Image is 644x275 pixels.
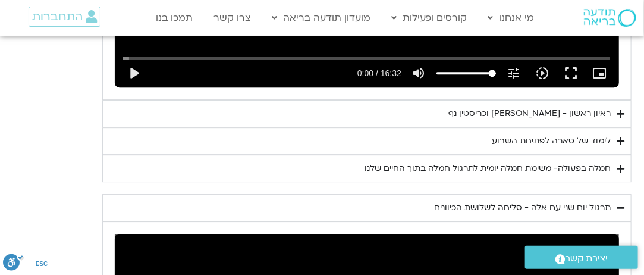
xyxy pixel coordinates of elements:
a: מועדון תודעה בריאה [266,7,376,29]
div: ראיון ראשון - [PERSON_NAME] וכריסטין נף [449,107,611,121]
a: התחברות [29,7,100,27]
div: חמלה בפעולה- משימת חמלה יומית לתרגול חמלה בתוך החיים שלנו [365,161,611,176]
a: תמכו בנו [150,7,199,29]
span: יצירת קשר [566,251,608,267]
summary: ראיון ראשון - [PERSON_NAME] וכריסטין נף [102,100,632,127]
summary: חמלה בפעולה- משימת חמלה יומית לתרגול חמלה בתוך החיים שלנו [102,155,632,182]
summary: לימוד של טארה לפתיחת השבוע [102,127,632,155]
div: לימוד של טארה לפתיחת השבוע [492,134,611,148]
a: קורסים ופעילות [385,7,473,29]
summary: תרגול יום שני עם אלה - סליחה לשלושת הכיוונים [102,194,632,221]
a: צרו קשר [208,7,257,29]
span: התחברות [32,10,83,23]
a: יצירת קשר [525,246,638,269]
img: תודעה בריאה [584,9,636,27]
div: תרגול יום שני עם אלה - סליחה לשלושת הכיוונים [435,201,611,215]
a: מי אנחנו [482,7,541,29]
